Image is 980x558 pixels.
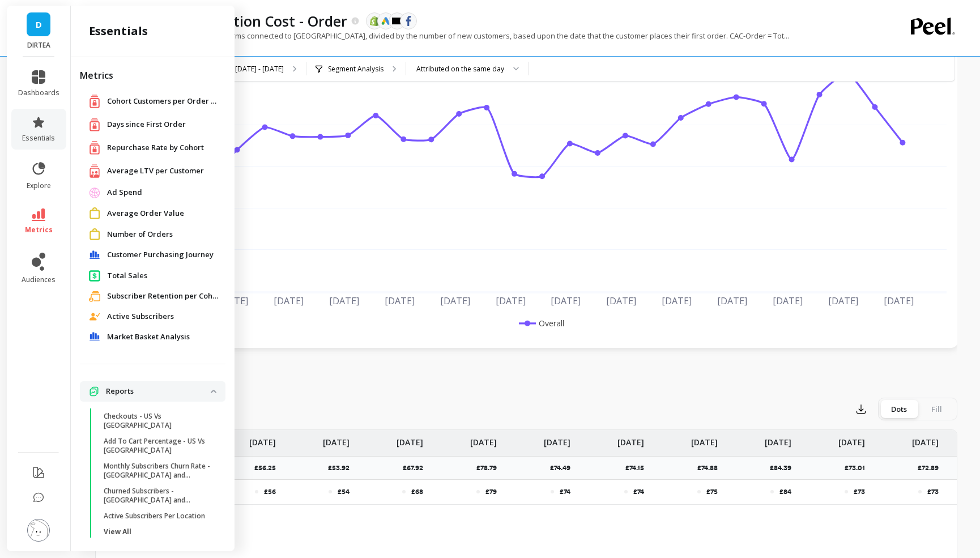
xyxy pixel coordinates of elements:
p: Checkouts - US Vs [GEOGRAPHIC_DATA] [104,412,212,430]
p: £73 [927,487,939,496]
a: Subscriber Retention per Cohort [107,291,220,302]
img: navigation item icon [89,386,99,397]
span: Repurchase Rate by Cohort [107,142,204,154]
img: api.klaviyo.svg [392,18,402,24]
p: £73.01 [845,463,872,472]
img: navigation item icon [89,332,100,341]
span: Days since First Order [107,119,186,130]
p: [DATE] [838,430,865,448]
a: Active Subscribers [107,311,216,322]
span: Active Subscribers [107,311,174,322]
p: £56.25 [254,463,283,472]
img: navigation item icon [89,291,100,302]
p: Active Subscribers Per Location [104,512,205,521]
p: £56 [264,487,276,496]
p: £54 [338,487,350,496]
img: down caret icon [211,390,216,393]
p: [DATE] [912,430,939,448]
img: api.fb.svg [403,16,414,26]
span: Total Sales [107,270,147,282]
p: £79 [485,487,497,496]
img: navigation item icon [89,187,100,198]
span: D [36,18,42,31]
p: £84.39 [770,463,798,472]
a: Average Order Value [107,208,216,219]
div: Attributed on the same day [416,63,504,74]
a: Cohort Customers per Order Count [107,96,220,107]
p: £53.92 [328,463,356,472]
a: Customer Purchasing Journey [107,249,216,261]
a: Ad Spend [107,187,216,198]
p: Total marketing spend from platforms connected to [GEOGRAPHIC_DATA], divided by the number of new... [95,31,789,41]
p: [DATE] [249,430,276,448]
img: navigation item icon [89,313,100,321]
img: navigation item icon [89,117,100,131]
p: [DATE] [397,430,423,448]
a: Days since First Order [107,119,216,130]
span: Number of Orders [107,229,173,240]
p: [DATE] [470,430,497,448]
p: £73 [854,487,865,496]
span: Average LTV per Customer [107,165,204,177]
p: £74.49 [550,463,577,472]
p: £67.92 [403,463,430,472]
img: navigation item icon [89,250,100,259]
p: Reports [106,386,211,397]
span: explore [27,181,51,190]
p: DIRTEA [18,41,59,50]
p: £74 [560,487,570,496]
span: dashboards [18,88,59,97]
p: £68 [411,487,423,496]
span: Average Order Value [107,208,184,219]
img: navigation item icon [89,270,100,282]
a: Repurchase Rate by Cohort [107,142,216,154]
a: Number of Orders [107,229,216,240]
div: Fill [918,400,955,418]
img: api.google.svg [381,16,391,26]
a: Average LTV per Customer [107,165,216,177]
h2: Metrics [80,69,225,82]
nav: Tabs [95,365,957,391]
p: £74.88 [697,463,725,472]
p: [DATE] [765,430,791,448]
img: navigation item icon [89,140,100,155]
p: £72.89 [918,463,945,472]
p: £75 [706,487,718,496]
img: profile picture [27,519,50,542]
p: [DATE] [691,430,718,448]
p: [DATE] [544,430,570,448]
img: api.shopify.svg [369,16,380,26]
h2: essentials [89,23,148,39]
p: Segment Analysis [328,65,384,74]
p: Add To Cart Percentage - US Vs [GEOGRAPHIC_DATA] [104,437,212,455]
span: Ad Spend [107,187,142,198]
img: navigation item icon [89,207,100,219]
p: £84 [779,487,791,496]
p: £74.15 [625,463,651,472]
div: Dots [880,400,918,418]
p: [DATE] [617,430,644,448]
p: £74 [633,487,644,496]
span: audiences [22,275,56,284]
img: navigation item icon [89,94,100,108]
span: Customer Purchasing Journey [107,249,214,261]
span: essentials [22,134,55,143]
p: View All [104,527,131,536]
p: [DATE] [323,430,350,448]
span: metrics [25,225,53,235]
p: £78.79 [476,463,504,472]
img: navigation item icon [89,164,100,178]
a: Total Sales [107,270,216,282]
p: Monthly Subscribers Churn Rate - [GEOGRAPHIC_DATA] and [GEOGRAPHIC_DATA] [104,462,212,480]
span: Market Basket Analysis [107,331,190,343]
p: Churned Subscribers - [GEOGRAPHIC_DATA] and [GEOGRAPHIC_DATA] [104,487,212,505]
img: navigation item icon [89,228,100,240]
